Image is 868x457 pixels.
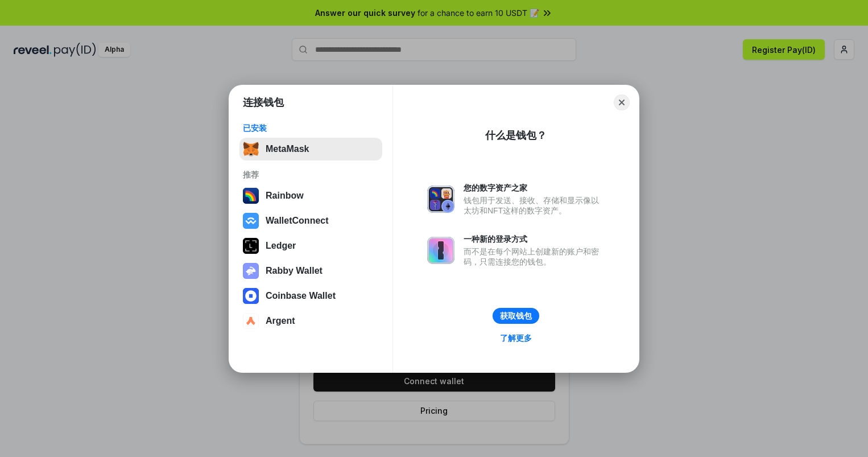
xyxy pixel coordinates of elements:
button: 获取钱包 [493,308,539,324]
button: Argent [239,310,382,332]
img: svg+xml,%3Csvg%20width%3D%22120%22%20height%3D%22120%22%20viewBox%3D%220%200%20120%20120%22%20fil... [243,188,259,204]
button: Coinbase Wallet [239,285,382,307]
button: Ledger [239,234,382,257]
div: Rabby Wallet [266,266,323,276]
div: Coinbase Wallet [266,291,336,301]
img: svg+xml,%3Csvg%20fill%3D%22none%22%20height%3D%2233%22%20viewBox%3D%220%200%2035%2033%22%20width%... [243,141,259,157]
h1: 连接钱包 [243,96,284,109]
img: svg+xml,%3Csvg%20xmlns%3D%22http%3A%2F%2Fwww.w3.org%2F2000%2Fsvg%22%20fill%3D%22none%22%20viewBox... [427,186,454,213]
div: 了解更多 [500,333,532,343]
div: 一种新的登录方式 [464,234,605,244]
button: Rabby Wallet [239,260,382,282]
img: svg+xml,%3Csvg%20width%3D%2228%22%20height%3D%2228%22%20viewBox%3D%220%200%2028%2028%22%20fill%3D... [243,288,259,304]
img: svg+xml,%3Csvg%20width%3D%2228%22%20height%3D%2228%22%20viewBox%3D%220%200%2028%2028%22%20fill%3D... [243,313,259,329]
button: Close [614,94,630,110]
div: 钱包用于发送、接收、存储和显示像以太坊和NFT这样的数字资产。 [464,195,605,216]
div: Rainbow [266,191,304,201]
div: 推荐 [243,170,379,180]
a: 了解更多 [493,331,539,345]
div: 已安装 [243,123,379,133]
div: WalletConnect [266,216,329,226]
div: MetaMask [266,144,309,154]
div: 而不是在每个网站上创建新的账户和密码，只需连接您的钱包。 [464,246,605,267]
img: svg+xml,%3Csvg%20width%3D%2228%22%20height%3D%2228%22%20viewBox%3D%220%200%2028%2028%22%20fill%3D... [243,213,259,229]
div: Ledger [266,241,296,251]
button: WalletConnect [239,209,382,232]
img: svg+xml,%3Csvg%20xmlns%3D%22http%3A%2F%2Fwww.w3.org%2F2000%2Fsvg%22%20fill%3D%22none%22%20viewBox... [243,263,259,279]
div: Argent [266,316,295,326]
img: svg+xml,%3Csvg%20xmlns%3D%22http%3A%2F%2Fwww.w3.org%2F2000%2Fsvg%22%20width%3D%2228%22%20height%3... [243,238,259,254]
div: 什么是钱包？ [485,129,547,142]
img: svg+xml,%3Csvg%20xmlns%3D%22http%3A%2F%2Fwww.w3.org%2F2000%2Fsvg%22%20fill%3D%22none%22%20viewBox... [427,237,454,264]
button: Rainbow [239,184,382,207]
div: 获取钱包 [500,311,532,321]
button: MetaMask [239,138,382,160]
div: 您的数字资产之家 [464,183,605,193]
